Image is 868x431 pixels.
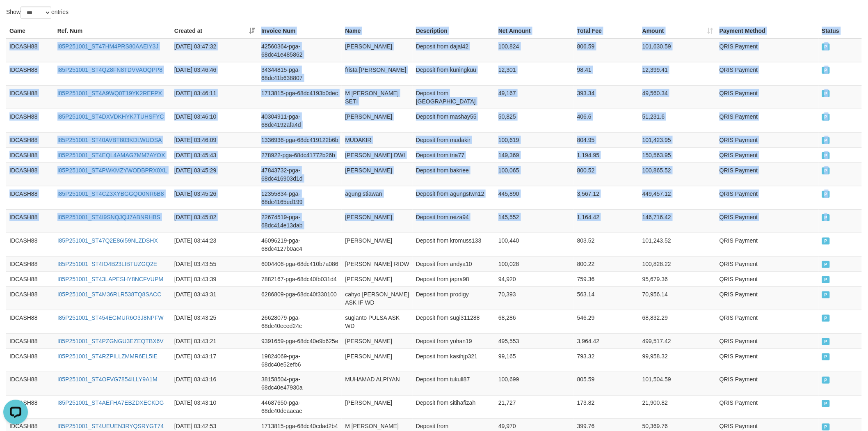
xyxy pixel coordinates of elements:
td: Deposit from andya10 [413,256,495,271]
a: I85P251001_ST4AEFHA7EBZDXECKDG [57,400,164,406]
td: Deposit from yohan19 [413,333,495,348]
td: QRIS Payment [716,256,818,271]
td: [DATE] 03:43:16 [171,372,258,395]
a: I85P251001_ST4M36RLR538TQ8SACC [57,291,162,298]
a: I85P251001_ST4DXVDKHYK7TUHSFYC [57,113,164,120]
td: 99,958.32 [639,348,716,372]
td: 70,956.14 [639,287,716,310]
th: Payment Method [716,23,818,39]
a: I85P251001_ST4PWKMZYWODBPRX0XL [57,167,167,174]
td: 38158504-pga-68dc40e47930a [258,372,342,395]
th: Name [342,23,413,39]
td: 50,825 [495,109,574,132]
span: PAID [822,90,830,97]
td: [PERSON_NAME] [342,39,413,62]
td: 98.41 [574,62,639,85]
a: I85P251001_ST4RZPILLZMMR6EL5IE [57,353,158,360]
td: Deposit from [GEOGRAPHIC_DATA] [413,85,495,109]
a: I85P251001_ST4UEUEN3RYQSRYGT74 [57,423,164,430]
td: [DATE] 03:43:31 [171,287,258,310]
td: [PERSON_NAME] RIDW [342,256,413,271]
td: Deposit from kasihjp321 [413,348,495,372]
td: 6286809-pga-68dc40f330100 [258,287,342,310]
td: QRIS Payment [716,109,818,132]
td: [PERSON_NAME] [342,271,413,287]
td: 406.6 [574,109,639,132]
td: IDCASH88 [6,132,54,147]
a: I85P251001_ST4EQL4AMAG7MM7AYOX [57,152,165,158]
td: QRIS Payment [716,333,818,348]
th: Amount: activate to sort column ascending [639,23,716,39]
td: Deposit from kromuss133 [413,233,495,256]
td: 9391659-pga-68dc40e9b625e [258,333,342,348]
td: 22674519-pga-68dc414e13dab [258,209,342,233]
td: 803.52 [574,233,639,256]
td: 68,832.29 [639,310,716,333]
td: 34344815-pga-68dc41b638807 [258,62,342,85]
td: IDCASH88 [6,39,54,62]
td: [DATE] 03:46:46 [171,62,258,85]
td: IDCASH88 [6,147,54,163]
td: [PERSON_NAME] [342,109,413,132]
td: QRIS Payment [716,163,818,186]
td: frista [PERSON_NAME] [342,62,413,85]
td: 100,828.22 [639,256,716,271]
td: IDCASH88 [6,333,54,348]
td: [PERSON_NAME] [342,348,413,372]
td: 47843732-pga-68dc416903d1d [258,163,342,186]
td: 49,167 [495,85,574,109]
td: QRIS Payment [716,132,818,147]
td: QRIS Payment [716,395,818,419]
td: 793.32 [574,348,639,372]
th: Game [6,23,54,39]
td: [DATE] 03:46:09 [171,132,258,147]
td: QRIS Payment [716,186,818,209]
td: 759.36 [574,271,639,287]
td: IDCASH88 [6,310,54,333]
td: IDCASH88 [6,209,54,233]
a: I85P251001_ST47HM4PRS80AAEIY3J [57,43,159,50]
td: QRIS Payment [716,287,818,310]
td: 445,890 [495,186,574,209]
td: 805.59 [574,372,639,395]
td: IDCASH88 [6,62,54,85]
td: [DATE] 03:43:55 [171,256,258,271]
td: agung stiawan [342,186,413,209]
span: PAID [822,276,830,283]
td: IDCASH88 [6,395,54,419]
td: QRIS Payment [716,271,818,287]
td: 94,920 [495,271,574,287]
td: 499,517.42 [639,333,716,348]
label: Show entries [6,7,69,19]
span: PAID [822,191,830,198]
span: PAID [822,377,830,384]
td: Deposit from sitihafizah [413,395,495,419]
td: 1,164.42 [574,209,639,233]
td: 101,504.59 [639,372,716,395]
span: PAID [822,44,830,50]
th: Net Amount [495,23,574,39]
a: I85P251001_ST454EGMUR6O3J8NPFW [57,314,164,321]
td: [PERSON_NAME] [342,163,413,186]
td: 100,065 [495,163,574,186]
td: 100,699 [495,372,574,395]
td: 12,301 [495,62,574,85]
td: 546.29 [574,310,639,333]
td: [PERSON_NAME] DWI [342,147,413,163]
td: Deposit from tukull87 [413,372,495,395]
td: QRIS Payment [716,62,818,85]
select: Showentries [21,7,51,19]
span: PAID [822,114,830,121]
span: PAID [822,67,830,74]
td: Deposit from kuningkuu [413,62,495,85]
td: 3,567.12 [574,186,639,209]
td: 146,716.42 [639,209,716,233]
span: PAID [822,238,830,245]
td: 800.22 [574,256,639,271]
td: QRIS Payment [716,147,818,163]
td: QRIS Payment [716,348,818,372]
td: 495,553 [495,333,574,348]
td: QRIS Payment [716,209,818,233]
span: PAID [822,291,830,298]
a: I85P251001_ST4CZ3XYBGGQO0NR6B8 [57,190,164,197]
